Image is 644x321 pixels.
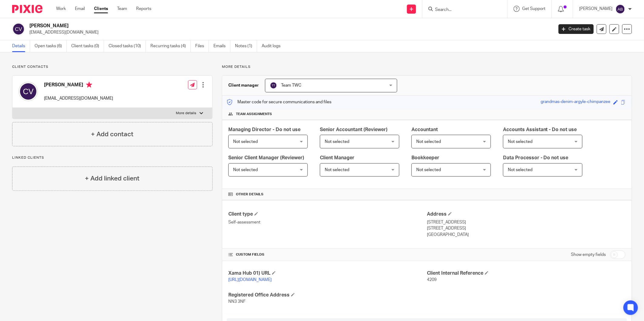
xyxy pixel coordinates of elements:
span: Client Manager [320,155,354,160]
a: Emails [213,40,230,52]
h4: Address [427,211,626,217]
span: Accountant [411,127,438,132]
span: 4209 [427,278,437,282]
span: Not selected [416,140,441,144]
p: [STREET_ADDRESS] [427,225,626,231]
div: grandmas-denim-argyle-chimpanzee [541,99,610,106]
h4: + Add contact [91,130,133,139]
h3: Client manager [228,82,259,88]
span: Senior Accountant (Reviewer) [320,127,387,132]
h4: Xama Hub 01) URL [228,270,427,276]
p: Linked clients [12,155,213,160]
h2: [PERSON_NAME] [29,23,445,29]
h4: Registered Office Address [228,292,427,298]
a: Create task [558,24,594,34]
span: Managing Director - Do not use [228,127,300,132]
span: Not selected [325,140,349,144]
p: [EMAIL_ADDRESS][DOMAIN_NAME] [44,95,113,101]
label: Show empty fields [571,252,606,258]
p: Self-assessment [228,219,427,225]
a: Closed tasks (10) [109,40,146,52]
span: Not selected [233,140,258,144]
img: svg%3E [12,23,25,35]
span: Accounts Assistant - Do not use [503,127,577,132]
h4: Client type [228,211,427,217]
p: [GEOGRAPHIC_DATA] [427,232,626,238]
h4: CUSTOM FIELDS [228,252,427,257]
a: Open tasks (6) [35,40,67,52]
img: svg%3E [18,82,38,101]
input: Search [434,7,489,13]
img: svg%3E [615,4,625,14]
p: More details [222,65,632,69]
h4: [PERSON_NAME] [44,82,113,89]
a: Client tasks (0) [71,40,104,52]
span: Other details [236,192,263,197]
img: Pixie [12,5,42,13]
a: Work [56,6,66,12]
a: Files [195,40,209,52]
h4: + Add linked client [85,174,139,183]
span: Not selected [416,168,441,172]
span: Not selected [325,168,349,172]
span: Bookkeeper [411,155,439,160]
p: More details [176,111,196,116]
p: [EMAIL_ADDRESS][DOMAIN_NAME] [29,29,549,35]
span: Not selected [508,168,532,172]
p: [PERSON_NAME] [579,6,612,12]
a: Clients [94,6,108,12]
a: Team [117,6,127,12]
span: Team TWC [281,83,301,88]
a: [URL][DOMAIN_NAME] [228,278,272,282]
p: Master code for secure communications and files [227,99,331,105]
img: svg%3E [270,82,277,89]
p: [STREET_ADDRESS] [427,219,626,225]
a: Email [75,6,85,12]
span: Team assignments [236,112,272,117]
span: Get Support [522,7,545,11]
a: Details [12,40,30,52]
h4: Client Internal Reference [427,270,626,276]
span: Not selected [508,140,532,144]
i: Primary [86,82,92,88]
span: Data Processor - Do not use [503,155,569,160]
span: NN3 3NF [228,299,246,304]
a: Reports [136,6,151,12]
a: Notes (1) [235,40,257,52]
a: Recurring tasks (4) [150,40,191,52]
span: Not selected [233,168,258,172]
span: Senior Client Manager (Reviewer) [228,155,304,160]
p: Client contacts [12,65,213,69]
a: Audit logs [262,40,285,52]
